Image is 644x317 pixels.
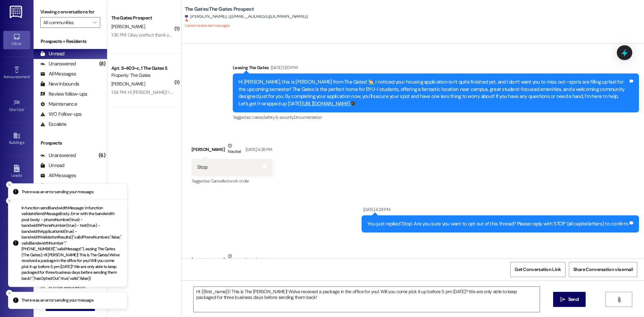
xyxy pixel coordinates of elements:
[98,59,107,69] div: (8)
[238,78,628,107] div: Hi [PERSON_NAME], this is [PERSON_NAME] from The Gates! 🏡 I noticed your housing application isn’...
[294,114,322,120] span: Documentation
[192,253,272,269] div: [PERSON_NAME]
[40,111,82,118] div: WO Follow-ups
[560,297,565,302] i: 
[111,72,173,79] div: Property: The Gates
[3,229,30,247] a: Account
[40,162,64,169] div: Unread
[194,287,540,312] textarea: HI {{first_name}}! This is The [PERSON_NAME]! We've received a package in the office for you! Wil...
[21,205,122,281] p: In function sendBandwidthMessage: In function validateSendMessageBody: Error with the bandwidth p...
[111,81,145,87] span: [PERSON_NAME]
[302,100,350,107] a: [URL][DOMAIN_NAME]
[226,253,242,267] div: Neutral
[3,31,30,49] a: Inbox
[40,172,76,179] div: All Messages
[263,114,294,120] span: Safety & security ,
[111,23,145,30] span: [PERSON_NAME]
[515,266,561,273] span: Get Conversation Link
[510,262,565,277] button: Get Conversation Link
[6,181,13,188] button: Close toast
[3,97,30,115] a: Site Visit •
[226,142,242,156] div: Neutral
[10,6,23,18] img: ResiDesk Logo
[34,38,107,45] div: Prospects + Residents
[573,266,633,273] span: Share Conversation via email
[40,152,76,159] div: Unanswered
[24,106,25,111] span: •
[97,150,107,161] div: (6)
[3,196,30,214] a: Templates •
[30,73,31,78] span: •
[40,60,76,67] div: Unanswered
[244,146,272,153] div: [DATE] 4:28 PM
[185,6,254,13] b: The Gates: The Gates Prospect
[3,130,30,148] a: Buildings
[40,7,100,17] label: Viewing conversations for
[34,140,107,147] div: Prospects
[233,64,639,73] div: Leasing The Gates
[185,13,308,20] div: [PERSON_NAME]. ([EMAIL_ADDRESS][DOMAIN_NAME])
[233,112,639,122] div: Tagged as:
[3,163,30,181] a: Leads
[362,206,390,213] div: [DATE] 4:28 PM
[111,14,173,21] div: The Gates Prospect
[269,64,298,71] div: [DATE] 12:01 PM
[111,89,341,95] div: 1:34 PM: Hi [PERSON_NAME]! I never had summer parking! So without that, how much would the renter...
[6,197,13,204] button: Close toast
[40,50,64,57] div: Unread
[40,121,66,128] div: Escalate
[192,176,272,186] div: Tagged as:
[111,65,173,72] div: Apt. S~403~c, 1 The Gates S
[40,91,87,98] div: Review follow-ups
[21,298,94,304] p: There was an error sending your message.
[252,114,263,120] span: Lease ,
[211,178,249,184] span: Cancelled work order
[367,220,628,227] div: You just replied 'Stop'. Are you sure you want to opt out of this thread? Please reply with 'STOP...
[197,164,207,171] div: Stop
[40,81,79,88] div: New Inbounds
[111,32,175,38] div: 1:36 PM: Okay perfect thank you!
[6,290,13,297] button: Close toast
[3,262,30,280] a: Support
[40,101,77,108] div: Maintenance
[93,20,97,25] i: 
[43,17,90,28] input: All communities
[192,142,272,159] div: [PERSON_NAME]
[244,256,272,263] div: [DATE] 4:28 PM
[568,296,579,303] span: Send
[616,297,622,302] i: 
[185,18,230,28] sup: Cannot receive text messages
[553,292,586,307] button: Send
[21,189,94,195] p: There was an error sending your message.
[40,70,76,77] div: All Messages
[569,262,637,277] button: Share Conversation via email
